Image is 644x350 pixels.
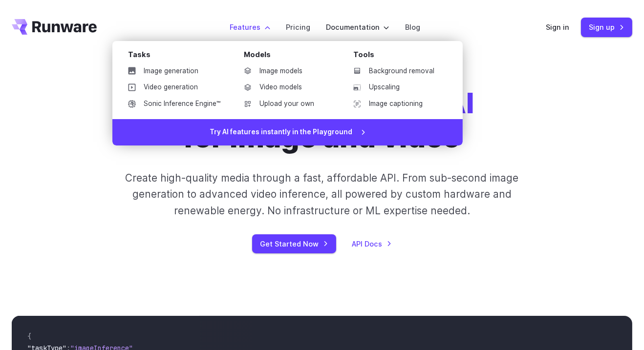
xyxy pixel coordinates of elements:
a: Image captioning [345,97,447,111]
a: Try AI features instantly in the Playground [112,119,463,145]
a: Sign in [546,21,569,33]
a: Video generation [120,80,228,95]
a: Sign up [581,18,632,37]
div: Tools [353,49,447,64]
a: Video models [236,80,338,95]
div: Models [244,49,338,64]
a: Upscaling [345,80,447,95]
a: Image models [236,64,338,79]
label: Features [230,21,270,33]
a: Background removal [345,64,447,79]
div: Tasks [128,49,228,64]
a: Upload your own [236,97,338,111]
a: Get Started Now [252,234,336,253]
a: Pricing [286,21,310,33]
a: Image generation [120,64,228,79]
a: API Docs [352,238,392,249]
a: Blog [405,21,420,33]
span: { [27,332,31,341]
a: Sonic Inference Engine™ [120,97,228,111]
a: Go to / [12,19,97,35]
p: Create high-quality media through a fast, affordable API. From sub-second image generation to adv... [124,170,521,219]
label: Documentation [326,21,389,33]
